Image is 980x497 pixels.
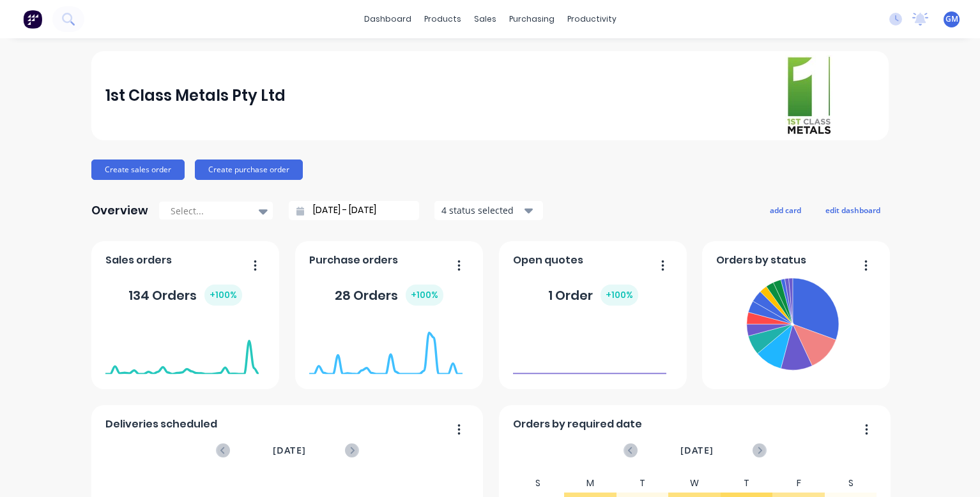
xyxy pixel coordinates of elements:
img: 1st Class Metals Pty Ltd [785,55,832,137]
div: 28 Orders [335,285,443,306]
span: [DATE] [273,443,306,457]
div: T [616,474,669,493]
button: edit dashboard [817,202,889,218]
div: T [721,474,773,493]
div: + 100 % [601,285,638,306]
button: Create sales order [91,159,185,180]
button: add card [762,202,809,218]
a: dashboard [358,10,418,29]
span: GM [946,13,958,25]
div: 4 status selected [441,204,522,217]
div: + 100 % [204,285,242,306]
div: products [418,10,468,29]
div: W [668,474,721,493]
button: 4 status selected [434,201,543,220]
div: purchasing [503,10,561,29]
div: sales [468,10,503,29]
div: S [825,474,877,493]
div: 1 Order [548,285,638,306]
span: Purchase orders [309,253,398,268]
div: Overview [91,198,148,223]
div: F [772,474,825,493]
span: [DATE] [680,443,714,457]
span: Orders by required date [513,417,642,432]
span: Open quotes [513,253,583,268]
div: 1st Class Metals Pty Ltd [105,83,286,108]
span: Orders by status [716,253,806,268]
div: 134 Orders [128,285,242,306]
div: + 100 % [406,285,443,306]
div: productivity [561,10,623,29]
div: S [512,474,565,493]
img: Factory [23,10,42,29]
span: Sales orders [105,253,172,268]
div: M [564,474,616,493]
button: Create purchase order [195,159,303,180]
